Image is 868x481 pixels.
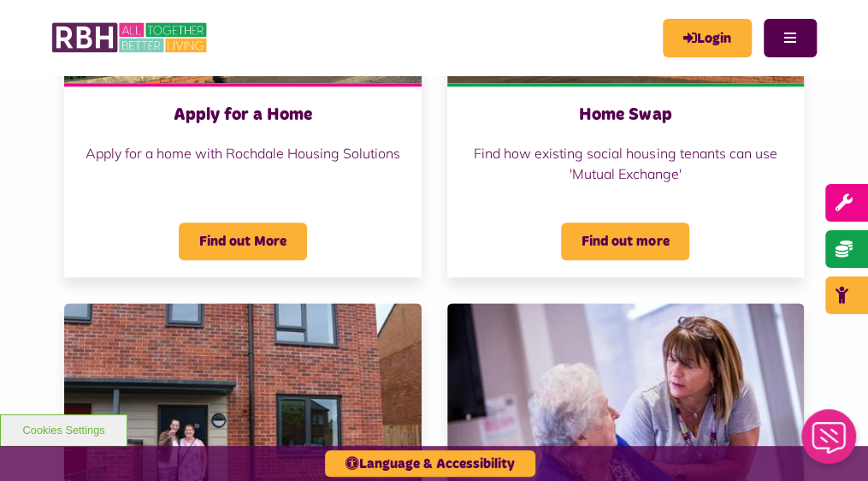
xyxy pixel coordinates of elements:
[81,104,404,126] h3: Apply for a Home
[663,19,752,57] a: MyRBH
[464,143,788,184] p: Find how existing social housing tenants can use 'Mutual Exchange'
[325,450,535,477] button: Language & Accessibility
[179,223,307,260] span: Find out More
[561,223,689,260] span: Find out more
[464,104,788,126] h3: Home Swap
[51,17,210,58] img: RBH
[791,404,868,481] iframe: Netcall Web Assistant for live chat
[764,19,817,57] button: Navigation
[81,143,404,163] p: Apply for a home with Rochdale Housing Solutions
